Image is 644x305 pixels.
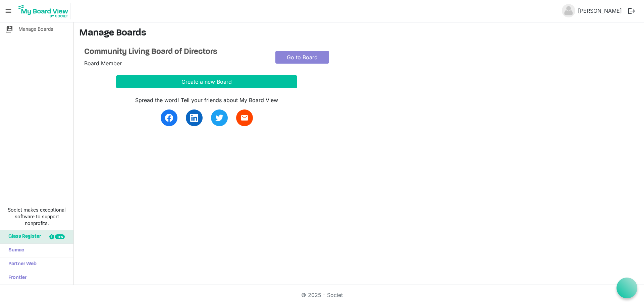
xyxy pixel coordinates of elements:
[165,114,173,122] img: facebook.svg
[116,96,297,104] div: Spread the word! Tell your friends about My Board View
[55,234,65,239] div: new
[575,4,625,17] a: [PERSON_NAME]
[18,22,53,36] span: Manage Boards
[236,109,253,126] a: email
[116,75,297,88] button: Create a new Board
[84,60,122,67] span: Board Member
[240,114,249,122] span: email
[3,207,70,227] span: Societ makes exceptional software to support nonprofits.
[2,5,15,17] span: menu
[79,28,639,39] h3: Manage Boards
[16,3,70,19] img: My Board View Logo
[275,51,329,64] a: Go to Board
[215,114,223,122] img: twitter.svg
[301,292,343,298] a: © 2025 - Societ
[562,4,575,17] img: no-profile-picture.svg
[5,244,24,257] span: Sumac
[84,47,265,57] a: Community Living Board of Directors
[625,4,639,18] button: logout
[16,3,73,19] a: My Board View Logo
[5,271,26,285] span: Frontier
[190,114,198,122] img: linkedin.svg
[5,230,41,243] span: Glass Register
[5,257,37,271] span: Partner Web
[5,22,13,36] span: switch_account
